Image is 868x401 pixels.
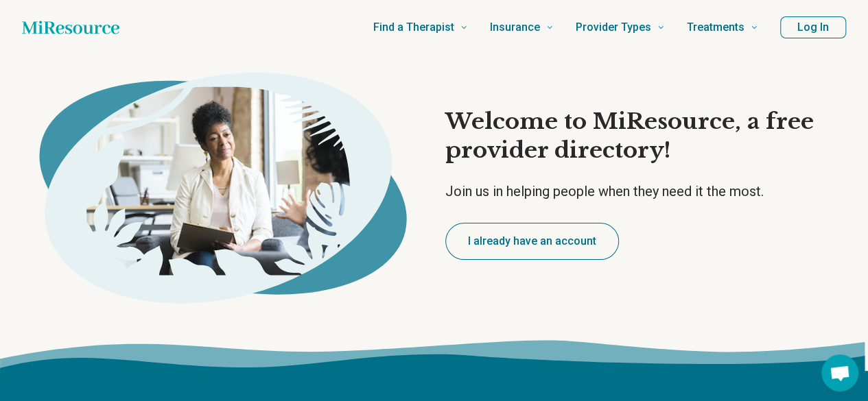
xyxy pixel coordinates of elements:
h1: Welcome to MiResource, a free provider directory! [445,108,852,165]
button: Log In [780,16,846,38]
span: Treatments [687,18,744,37]
span: Provider Types [576,18,651,37]
div: Open chat [821,354,858,391]
p: Join us in helping people when they need it the most. [445,182,852,201]
span: Insurance [490,18,540,37]
button: I already have an account [445,223,619,260]
a: Home page [22,14,119,41]
span: Find a Therapist [373,18,454,37]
